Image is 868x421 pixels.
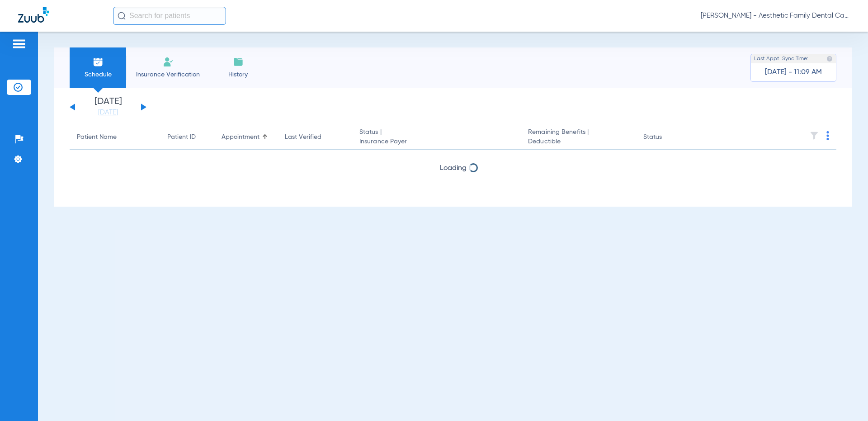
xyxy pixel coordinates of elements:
img: last sync help info [826,56,833,62]
th: Remaining Benefits | [521,125,636,150]
a: [DATE] [81,108,135,117]
img: group-dot-blue.svg [826,131,829,140]
div: Last Verified [285,132,321,142]
span: Deductible [528,137,628,147]
th: Status | [352,125,521,150]
div: Appointment [222,132,259,142]
img: Schedule [93,57,104,67]
span: Insurance Payer [359,137,514,147]
img: hamburger-icon [12,38,26,49]
img: Zuub Logo [18,7,49,23]
iframe: Chat Widget [823,378,868,421]
span: Schedule [76,70,119,79]
div: Last Verified [285,132,345,142]
img: Manual Insurance Verification [163,57,174,67]
img: Search Icon [118,12,126,20]
img: filter.svg [810,131,819,140]
span: Insurance Verification [133,70,203,79]
div: Patient Name [77,132,117,142]
div: Patient Name [77,132,153,142]
span: History [217,70,259,79]
span: [PERSON_NAME] - Aesthetic Family Dental Care ([PERSON_NAME]) [701,11,850,20]
span: Loading [440,165,467,172]
div: Patient ID [167,132,196,142]
span: [DATE] - 11:09 AM [765,68,822,77]
span: Last Appt. Sync Time: [754,54,808,63]
li: [DATE] [81,97,135,117]
img: History [233,57,244,67]
div: Patient ID [167,132,207,142]
input: Search for patients [113,7,226,25]
div: Appointment [222,132,270,142]
th: Status [636,125,697,150]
